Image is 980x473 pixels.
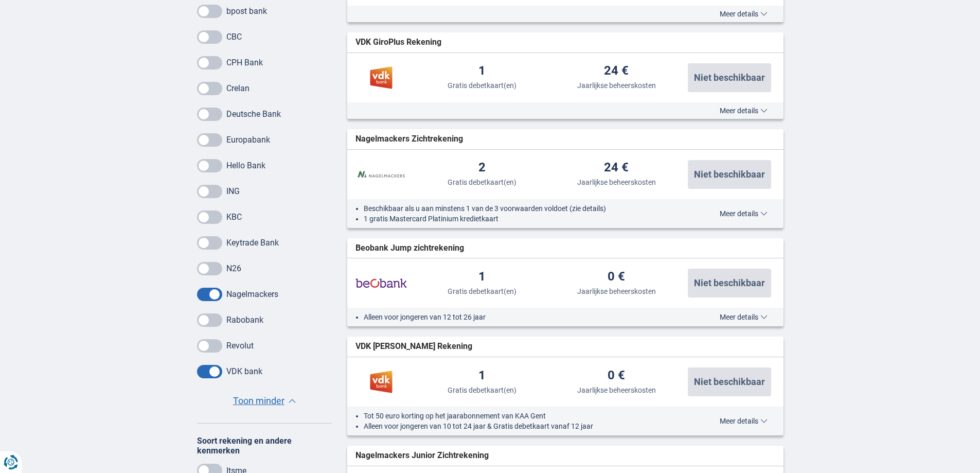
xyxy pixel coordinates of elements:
[448,385,516,395] div: Gratis debetkaart(en)
[226,212,242,222] label: KBC
[364,214,681,224] li: 1 gratis Mastercard Platinium kredietkaart
[694,170,765,179] span: Niet beschikbaar
[226,315,263,325] label: Rabobank
[688,367,771,396] button: Niet beschikbaar
[448,286,516,296] div: Gratis debetkaart(en)
[694,73,765,82] span: Niet beschikbaar
[577,177,656,187] div: Jaarlijkse beheerskosten
[712,209,775,218] button: Meer details
[355,133,463,145] span: Nagelmackers Zichtrekening
[226,341,254,351] label: Revolut
[364,203,681,214] li: Beschikbaar als u aan minstens 1 van de 3 voorwaarden voldoet (zie details)
[226,6,267,16] label: bpost bank
[688,269,771,297] button: Niet beschikbaar
[226,238,279,248] label: Keytrade Bank
[720,417,768,425] span: Meer details
[364,421,681,431] li: Alleen voor jongeren van 10 tot 24 jaar & Gratis debetkaart vanaf 12 jaar
[720,10,768,17] span: Meer details
[604,161,629,175] div: 24 €
[226,109,281,119] label: Deutsche Bank
[364,312,681,322] li: Alleen voor jongeren van 12 tot 26 jaar
[355,242,464,254] span: Beobank Jump zichtrekening
[355,341,472,353] span: VDK [PERSON_NAME] Rekening
[577,385,656,395] div: Jaarlijkse beheerskosten
[712,417,775,425] button: Meer details
[712,10,775,18] button: Meer details
[226,264,241,273] label: N26
[694,377,765,387] span: Niet beschikbaar
[355,162,407,187] img: Nagelmackers
[478,64,486,78] div: 1
[688,63,771,92] button: Niet beschikbaar
[230,394,299,408] button: Toon minder ▲
[226,161,265,170] label: Hello Bank
[197,436,332,456] label: Soort rekening en andere kenmerken
[478,161,486,175] div: 2
[478,369,486,383] div: 1
[226,83,250,93] label: Crelan
[364,411,681,421] li: Tot 50 euro korting op het jaarabonnement van KAA Gent
[608,369,625,383] div: 0 €
[226,58,263,67] label: CPH Bank
[720,313,768,321] span: Meer details
[712,313,775,321] button: Meer details
[448,80,516,91] div: Gratis debetkaart(en)
[694,278,765,288] span: Niet beschikbaar
[355,65,407,91] img: VDK bank
[604,64,629,78] div: 24 €
[226,186,240,196] label: ING
[720,210,768,217] span: Meer details
[355,270,407,296] img: Beobank
[226,366,262,376] label: VDK bank
[355,37,441,48] span: VDK GiroPlus Rekening
[577,80,656,91] div: Jaarlijkse beheerskosten
[355,450,489,462] span: Nagelmackers Junior Zichtrekening
[355,369,407,395] img: VDK bank
[720,107,768,114] span: Meer details
[233,394,284,408] span: Toon minder
[226,32,242,42] label: CBC
[577,286,656,296] div: Jaarlijkse beheerskosten
[478,270,486,284] div: 1
[712,107,775,115] button: Meer details
[226,135,270,145] label: Europabank
[289,399,296,403] span: ▲
[448,177,516,187] div: Gratis debetkaart(en)
[608,270,625,284] div: 0 €
[226,289,278,299] label: Nagelmackers
[688,160,771,189] button: Niet beschikbaar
